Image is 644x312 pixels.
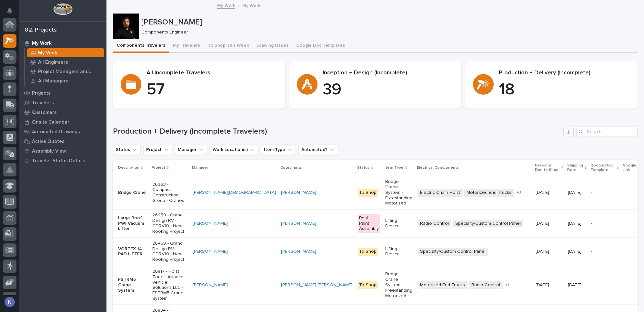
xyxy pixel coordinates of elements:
p: [DATE] [536,220,550,226]
p: Bridge Crane [118,190,147,195]
span: Specialty/Custom Control Panel [418,248,488,256]
p: 39 [323,80,454,99]
p: Item Type [385,164,404,171]
p: All Incomplete Travelers [146,70,277,77]
p: Automated Drawings [32,129,80,135]
p: My Work [242,2,260,9]
a: All Managers [25,76,106,85]
span: Motorized End Trucks [418,281,468,289]
p: Projects [32,90,51,96]
p: Status [357,164,369,171]
p: 18 [499,80,630,99]
p: [DATE] [568,221,586,226]
button: Google Doc Templates [292,39,349,53]
span: Specialty/Custom Control Panel [453,220,523,228]
p: [DATE] [536,189,550,195]
p: My Work [38,50,58,56]
div: Post-Paint Assembly [358,214,380,233]
p: [DATE] [568,249,586,254]
a: All Engineers [25,58,106,67]
button: Work Location(s) [210,145,258,155]
button: To Shop This Week [204,39,253,53]
button: users-avatar [3,295,16,309]
p: Shipping Date [567,162,583,174]
a: Active Quotes [19,137,106,146]
span: + 1 [505,283,509,287]
p: All Managers [38,78,68,84]
p: [DATE] [568,282,586,288]
p: Coordinator [280,164,303,171]
p: - [591,249,618,254]
p: Inception + Design (Incomplete) [323,70,454,77]
span: Electric Chain Hoist [418,189,463,197]
p: - [591,221,618,226]
p: Project [152,164,165,171]
p: Bridge Crane System - Freestanding Motorized [385,179,412,206]
p: FSTRM5 Crane System [118,277,147,293]
p: Lifting Device [385,246,412,257]
a: Onsite Calendar [19,117,106,127]
a: My Work [25,48,106,57]
div: Notifications [8,8,16,18]
p: All Engineers [38,60,68,65]
img: Workspace Logo [53,3,72,15]
p: Production + Delivery (Incomplete) [499,70,630,77]
p: 26459 - Grand Design RV - GDRV10 - New Roofing Project [152,241,187,262]
p: [DATE] [536,248,550,254]
p: Electrical Components [417,164,459,171]
div: To Shop [358,189,378,197]
a: My Work [217,1,235,9]
div: To Shop [358,248,378,256]
p: [DATE] [536,281,550,288]
h1: Production + Delivery (Incomplete Travelers) [113,127,561,136]
p: [PERSON_NAME] [141,18,635,27]
p: VORTEX 14 PAD LIFTER [118,246,147,257]
a: My Work [19,38,106,48]
p: Active Quotes [32,139,65,145]
div: To Shop [358,281,378,289]
p: Google Doc Template [590,162,615,174]
div: 02. Projects [25,27,57,34]
a: Travelers [19,98,106,108]
button: Project [143,145,172,155]
a: [PERSON_NAME] [281,190,316,195]
a: [PERSON_NAME] [281,249,316,254]
p: 26363 - Compass Construction Group - Cranes [152,182,187,203]
span: + 3 [517,191,521,194]
a: [PERSON_NAME] [193,221,228,226]
p: - [591,282,618,288]
p: 26817 - Hoist Zone - Alliance Vehicle Solutions LLC - FSTRM5 Crane System [152,269,187,301]
p: Bridge Crane System - Freestanding Motorized [385,271,412,298]
p: Components Engineer [141,30,632,35]
p: Assembly View [32,148,66,154]
p: Onsite Calendar [32,119,69,125]
a: [PERSON_NAME][DEMOGRAPHIC_DATA] [193,190,276,195]
input: Search [576,127,638,137]
p: Description [118,164,139,171]
p: Customers [32,110,57,116]
span: Motorized End Trucks [464,189,514,197]
span: Radio Control [469,281,503,289]
p: Manager [192,164,208,171]
a: [PERSON_NAME] [193,282,228,288]
p: Project Managers and Engineers [38,69,102,75]
button: My Travelers [169,39,204,53]
a: Automated Drawings [19,127,106,137]
p: 26459 - Grand Design RV - GDRV10 - New Roofing Project [152,213,187,234]
p: 57 [146,80,277,99]
p: [DATE] [568,190,586,195]
a: Projects [19,88,106,98]
button: Drawing Issues [253,39,292,53]
button: Item Type [261,145,296,155]
button: Components Travelers [113,39,169,53]
p: My Work [32,41,52,46]
p: Drawings Due to Shop [535,162,560,174]
a: [PERSON_NAME] [281,221,316,226]
p: Large Roof PWI Vacuum Lifter [118,215,147,232]
p: Traveler Status Details [32,158,85,164]
button: Notifications [3,4,16,17]
span: Radio Control [418,220,451,228]
p: - [591,190,618,195]
a: Customers [19,108,106,117]
a: [PERSON_NAME] [PERSON_NAME] [281,282,353,288]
